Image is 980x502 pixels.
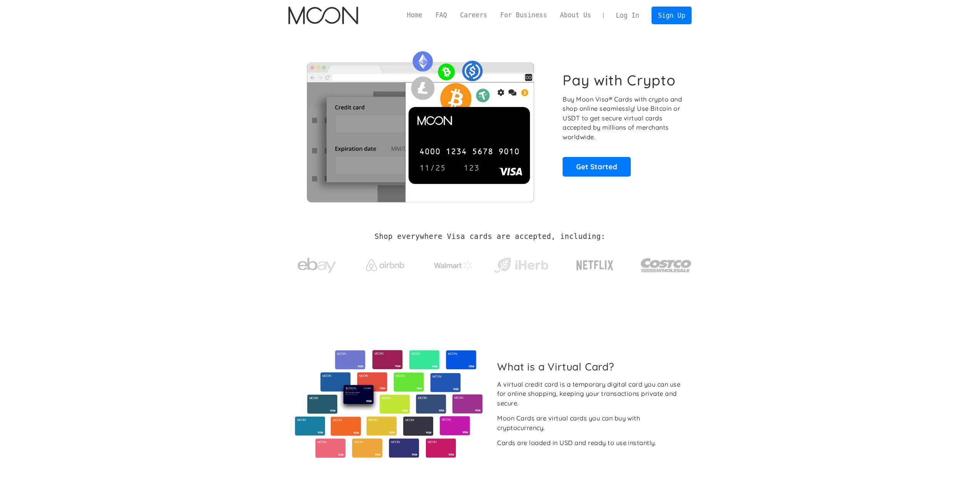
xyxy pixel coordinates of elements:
[640,243,692,284] a: Costco
[497,414,685,432] div: Moon Cards are virtual cards you can buy with cryptocurrency.
[375,232,605,241] h2: Shop everywhere Visa cards are accepted, including:
[652,7,692,24] a: Sign Up
[553,10,598,20] a: About Us
[288,7,358,24] img: Moon Logo
[610,7,646,24] a: Log In
[497,380,685,408] div: A virtual credit card is a temporary digital card you can use for online shopping, keeping your t...
[494,10,553,20] a: For Business
[454,10,494,20] a: Careers
[563,72,676,89] h1: Pay with Crypto
[366,259,404,271] img: Airbnb
[424,253,482,274] a: Walmart
[497,360,685,373] h2: What is a Virtual Card?
[429,10,454,20] a: FAQ
[576,256,614,275] img: Netflix
[288,46,552,202] img: Moon Cards let you spend your crypto anywhere Visa is accepted.
[563,157,631,176] a: Get Started
[640,251,692,280] img: Costco
[493,248,550,279] a: iHerb
[493,255,550,275] img: iHerb
[288,7,358,24] a: home
[434,261,472,270] img: Walmart
[288,246,346,282] a: ebay
[561,248,630,279] a: Netflix
[298,254,336,278] img: ebay
[294,350,484,458] img: Virtual cards from Moon
[400,10,429,20] a: Home
[563,95,683,142] p: Buy Moon Visa® Cards with crypto and shop online seamlessly! Use Bitcoin or USDT to get secure vi...
[497,438,656,448] div: Cards are loaded in USD and ready to use instantly.
[356,252,414,275] a: Airbnb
